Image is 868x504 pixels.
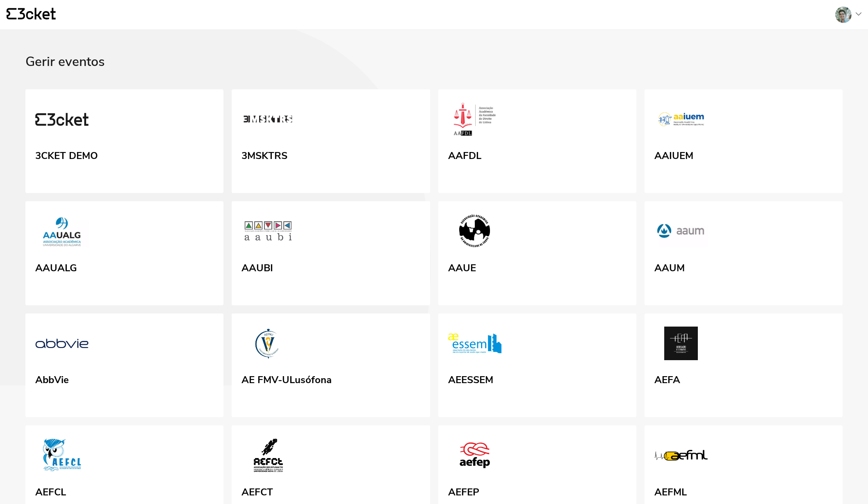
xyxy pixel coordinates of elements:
[35,484,66,498] div: AEFCL
[35,259,77,274] div: AAUALG
[241,259,273,274] div: AAUBI
[241,371,332,386] div: AE FMV-ULusófona
[241,327,295,363] img: AE FMV-ULusófona
[654,102,708,139] img: AAIUEM
[232,89,430,193] a: 3MSKTRS 3MSKTRS
[25,313,223,418] a: AbbVie AbbVie
[438,201,636,305] a: AAUE AAUE
[448,147,481,162] div: AAFDL
[448,102,501,139] img: AAFDL
[35,438,89,475] img: AEFCL
[654,327,708,363] img: AEFA
[654,259,685,274] div: AAUM
[448,438,501,475] img: AEFEP
[7,8,56,22] a: {' '}
[241,438,295,475] img: AEFCT
[654,214,708,251] img: AAUM
[654,371,680,386] div: AEFA
[448,371,493,386] div: AEESSEM
[645,89,843,193] a: AAIUEM AAIUEM
[25,54,843,89] div: Gerir eventos
[241,484,273,498] div: AEFCT
[438,89,636,193] a: AAFDL AAFDL
[438,313,636,418] a: AEESSEM AEESSEM
[448,484,479,498] div: AEFEP
[35,327,89,363] img: AbbVie
[645,313,843,418] a: AEFA AEFA
[232,313,430,418] a: AE FMV-ULusófona AE FMV-ULusófona
[448,259,476,274] div: AAUE
[7,8,16,20] g: {' '}
[241,214,295,251] img: AAUBI
[654,147,693,162] div: AAIUEM
[35,214,89,251] img: AAUALG
[25,201,223,305] a: AAUALG AAUALG
[645,201,843,305] a: AAUM AAUM
[448,214,501,251] img: AAUE
[35,102,89,139] img: 3CKET DEMO
[35,371,69,386] div: AbbVie
[232,201,430,305] a: AAUBI AAUBI
[35,147,98,162] div: 3CKET DEMO
[241,147,287,162] div: 3MSKTRS
[25,89,223,193] a: 3CKET DEMO 3CKET DEMO
[448,327,501,363] img: AEESSEM
[654,438,708,475] img: AEFML
[654,484,687,498] div: AEFML
[241,102,295,139] img: 3MSKTRS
